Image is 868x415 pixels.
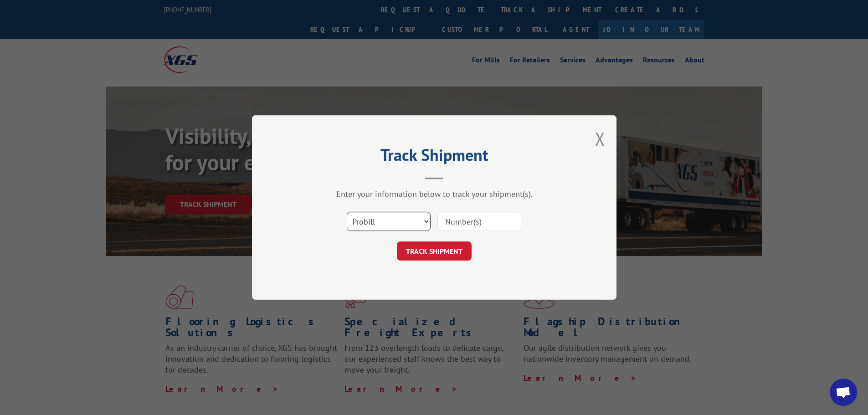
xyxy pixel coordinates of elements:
div: Enter your information below to track your shipment(s). [298,189,571,199]
div: Open chat [830,379,857,406]
h2: Track Shipment [298,149,571,166]
input: Number(s) [437,212,521,231]
button: TRACK SHIPMENT [397,241,472,261]
button: Close modal [595,127,605,151]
